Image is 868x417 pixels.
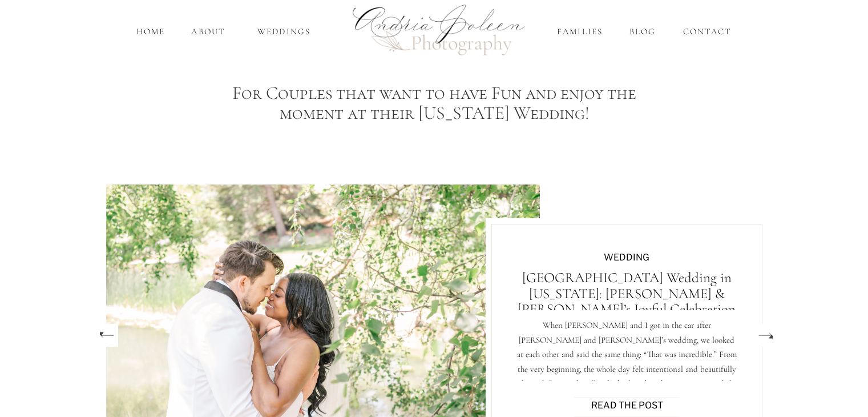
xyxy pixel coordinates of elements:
a: Weddings [251,25,318,38]
a: About [189,25,228,38]
p: When [PERSON_NAME] and I got in the car after [PERSON_NAME] and [PERSON_NAME]’s wedding, we looke... [517,318,737,406]
h2: For Couples that want to have Fun and enjoy the moment at their [US_STATE] Wedding! [215,83,655,125]
a: Wedding [604,252,649,263]
a: Contact [680,25,734,38]
a: home [135,25,167,38]
a: Families [555,25,605,38]
a: Blog [627,25,659,38]
a: Read the Post [559,399,696,411]
a: [GEOGRAPHIC_DATA] Wedding in [US_STATE]: [PERSON_NAME] & [PERSON_NAME]’s Joyful Celebration [518,269,736,318]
